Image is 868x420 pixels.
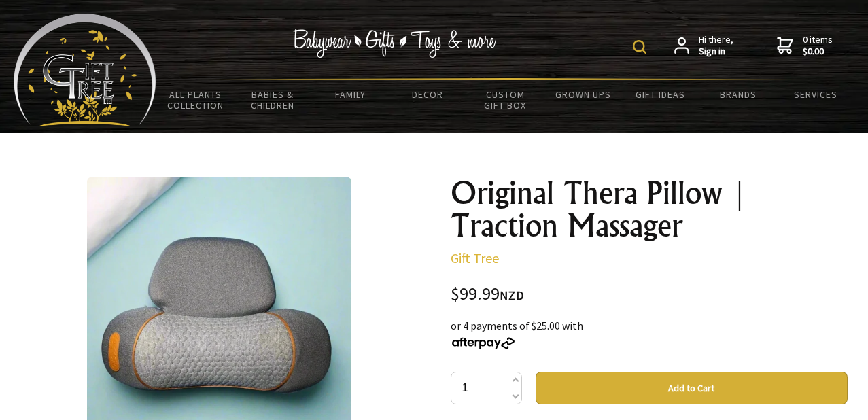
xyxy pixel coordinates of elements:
[633,40,646,54] img: product search
[466,80,544,120] a: Custom Gift Box
[777,80,854,109] a: Services
[699,46,733,58] strong: Sign in
[699,34,733,58] span: Hi there,
[622,80,699,109] a: Gift Ideas
[451,337,516,349] img: Afterpay
[803,33,833,58] span: 0 items
[14,14,156,126] img: Babyware - Gifts - Toys and more...
[544,80,622,109] a: Grown Ups
[451,249,499,266] a: Gift Tree
[311,80,389,109] a: Family
[536,372,848,404] button: Add to Cart
[451,317,848,350] div: or 4 payments of $25.00 with
[451,177,848,242] h1: Original Thera Pillow | Traction Massager
[803,46,833,58] strong: $0.00
[389,80,466,109] a: Decor
[156,80,234,120] a: All Plants Collection
[234,80,311,120] a: Babies & Children
[293,29,497,58] img: Babywear - Gifts - Toys & more
[699,80,777,109] a: Brands
[674,34,733,58] a: Hi there,Sign in
[500,287,524,303] span: NZD
[777,34,833,58] a: 0 items$0.00
[451,285,848,304] div: $99.99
